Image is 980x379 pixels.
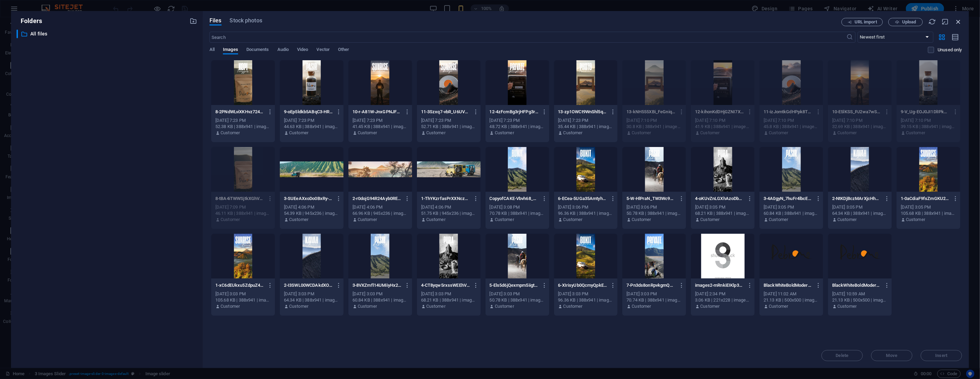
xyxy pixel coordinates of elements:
div: [DATE] 3:03 PM [626,291,682,297]
div: [DATE] 7:23 PM [558,117,614,124]
p: Customer [837,130,857,136]
div: [DATE] 7:23 PM [421,117,477,124]
p: 10-E5lKSS_PJ2wa7wS80I_Jug.jpg [832,109,881,115]
button: URL import [841,18,883,26]
button: Upload [888,18,923,26]
div: This file has already been selected or is not supported by this element [897,60,960,105]
p: All files [30,30,184,38]
p: Customer [769,217,788,223]
p: Customer [426,217,446,223]
div: 68.21 KB | 388x941 | image/jpeg [695,210,751,217]
p: 3-SUEeAXxoDo0BxRy-F2W1qg.jpg [284,196,333,202]
p: 2-I3SWL00WCDAkdXOCRASrOg.jpg [284,282,333,288]
span: Vector [317,45,330,55]
div: 45.8 KB | 388x941 | image/jpeg [764,124,819,130]
div: [DATE] 3:05 PM [832,204,888,210]
div: [DATE] 3:05 PM [901,204,956,210]
div: 105.68 KB | 388x941 | image/jpeg [215,297,271,303]
p: Customer [769,303,788,309]
div: [DATE] 3:03 PM [490,291,545,297]
p: Customer [358,130,377,136]
span: URL import [855,20,877,24]
div: 35.44 KB | 388x941 | image/jpeg [558,124,614,130]
div: 51.75 KB | 945x236 | image/jpeg [421,210,477,217]
div: [DATE] 7:23 PM [353,117,408,124]
div: [DATE] 7:10 PM [832,117,888,124]
p: 13-zp1OWCt9WnShl5qMLNGmaA.jpg [558,109,607,115]
p: Customer [632,303,651,309]
div: This file has already been selected or is not supported by this element [211,147,275,192]
div: 105.68 KB | 388x941 | image/jpeg [901,210,956,217]
p: Customer [563,217,583,223]
div: 96.36 KB | 388x941 | image/jpeg [558,210,614,217]
p: 11-izJomtkGdHPpk8TKmMjG6A.jpg [764,109,813,115]
div: 46.11 KB | 388x941 | image/jpeg [215,210,271,217]
span: Video [297,45,308,55]
div: 96.36 KB | 388x941 | image/jpeg [558,297,614,303]
div: [DATE] 3:06 PM [626,204,682,210]
div: [DATE] 3:03 PM [284,291,339,297]
div: [DATE] 4:06 PM [421,204,477,210]
div: 70.78 KB | 388x941 | image/jpeg [490,210,545,217]
div: [DATE] 3:03 PM [353,291,408,297]
div: 48.72 KB | 388x941 | image/jpeg [490,124,545,130]
p: BlackWhiteBoldModernStudioLogo19-6DX01VaB_0C1S6iDccOsbg.png [764,282,813,288]
div: [DATE] 4:06 PM [284,204,339,210]
span: Stock photos [230,17,262,25]
p: 6-XIrisyUb0QcmyQpkEmq65w.jpg [558,282,607,288]
p: Customer [221,217,240,223]
p: Displays only files that are not in use on the website. Files added during this session can still... [938,47,962,53]
p: 8-2PNdWLviXKHvz724UjA56w.jpg [215,109,264,115]
p: 4-CT8yqw5rxssWEEhVy5NWhg.jpg [421,282,470,288]
p: Customer [495,130,514,136]
p: Customer [358,217,377,223]
p: Customer [426,130,446,136]
div: [DATE] 7:23 PM [215,117,271,124]
p: 13-kNH555XBi_FeGniq1npA8g.jpg [626,109,675,115]
div: [DATE] 2:34 PM [695,291,751,297]
div: [DATE] 3:05 PM [764,204,819,210]
div: 39.15 KB | 388x941 | image/jpeg [901,124,956,130]
div: 3.06 KB | 221x228 | image/png [695,297,751,303]
div: 30.8 KB | 388x941 | image/jpeg [626,124,682,130]
div: [DATE] 7:10 PM [626,117,682,124]
p: Customer [701,303,720,309]
p: Customer [769,130,788,136]
p: Customer [563,303,583,309]
p: 12-kihonKdDHjGZNI7X6qshTQ.jpg [695,109,744,115]
div: 68.21 KB | 388x941 | image/jpeg [421,297,477,303]
p: Customer [289,130,308,136]
p: 1-xC6dEUkxu5ZdpuZ4BysXOw.jpg [215,282,264,288]
div: 50.78 KB | 388x941 | image/jpeg [626,210,682,217]
p: 3-8VXZmfl14UMiiyHx2zHFDw.jpg [353,282,401,288]
div: 60.84 KB | 388x941 | image/jpeg [353,297,408,303]
div: [DATE] 3:08 PM [490,204,545,210]
p: Customer [495,217,514,223]
div: 41.45 KB | 388x941 | image/jpeg [353,124,408,130]
p: 11-3Szxq7-vbR_U6UVXPvYcaQ.jpg [421,109,470,115]
p: 9-oEp5ldkb5ABqC3-HREBtlA.jpg [284,109,333,115]
span: Other [338,45,349,55]
div: [DATE] 3:03 PM [558,291,614,297]
p: Customer [632,130,651,136]
p: Customer [701,130,720,136]
p: Customer [289,303,308,309]
div: [DATE] 7:23 PM [490,117,545,124]
div: [DATE] 7:10 PM [901,117,956,124]
p: images2-mRnkiEIKlp3Ez9KFhG0pCw.png [695,282,744,288]
p: Customer [563,130,583,136]
p: Customer [632,217,651,223]
p: 8-tBA4iTWWSjtkXGhV0tH99w.jpg [215,196,264,202]
p: Customer [701,217,720,223]
p: Customer [426,303,446,309]
p: Customer [221,130,240,136]
p: 6-ECea-5UGa35Amtyh1R-o2A.jpg [558,196,607,202]
p: Folders [17,17,42,25]
span: Images [223,45,238,55]
div: [DATE] 3:03 PM [215,291,271,297]
div: 60.84 KB | 388x941 | image/jpeg [764,210,819,217]
p: 2-r0dojG94R24Ayb0REV4eDg.jpg [353,196,401,202]
div: 21.13 KB | 500x500 | image/png [764,297,819,303]
p: 2-NtKDjBczMArXjcHh1EaSFQ.jpg [832,196,881,202]
div: [DATE] 3:06 PM [558,204,614,210]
